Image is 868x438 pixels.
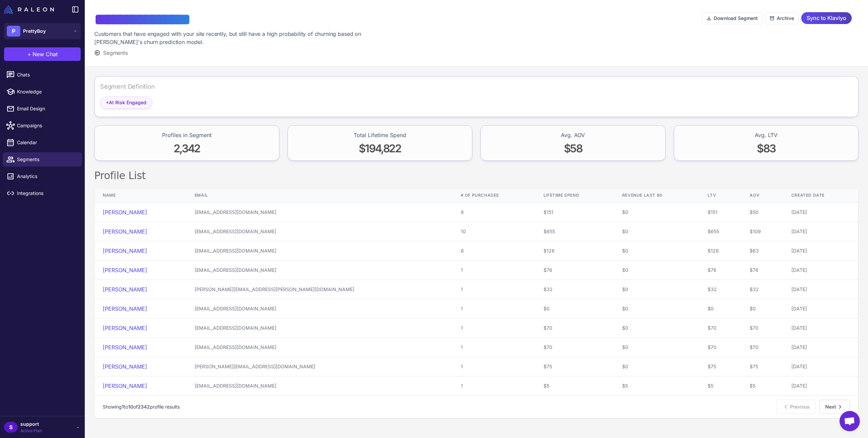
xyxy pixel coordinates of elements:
span: + [106,100,109,105]
td: 1 [453,376,535,396]
span: At Risk Engaged [106,99,146,106]
span: Sync to Klaviyo [807,12,846,24]
td: $655 [699,222,742,241]
th: Created Date [783,188,858,203]
span: Calendar [17,139,77,146]
a: Chats [3,68,82,82]
td: $32 [742,280,783,299]
td: [DATE] [783,222,858,241]
a: [PERSON_NAME] [103,209,147,216]
span: New Chat [33,50,58,58]
td: [EMAIL_ADDRESS][DOMAIN_NAME] [186,299,453,319]
div: S [4,422,18,433]
td: $0 [614,299,700,319]
td: $0 [614,319,700,338]
td: [EMAIL_ADDRESS][DOMAIN_NAME] [186,319,453,338]
a: [PERSON_NAME] [103,267,147,273]
td: [EMAIL_ADDRESS][DOMAIN_NAME] [186,241,453,261]
span: support [20,420,42,428]
a: [PERSON_NAME] [103,247,147,254]
a: [PERSON_NAME] [103,305,147,312]
td: $70 [535,319,614,338]
td: 1 [453,261,535,280]
p: Showing to of profile results [103,403,180,411]
td: $70 [699,338,742,357]
span: $83 [757,142,775,155]
button: Previous [776,400,815,414]
td: $0 [614,338,700,357]
span: Active Plan [20,428,42,434]
td: $32 [535,280,614,299]
td: $70 [535,338,614,357]
button: Archive [765,12,798,24]
td: [PERSON_NAME][EMAIL_ADDRESS][DOMAIN_NAME] [186,357,453,376]
td: [EMAIL_ADDRESS][DOMAIN_NAME] [186,261,453,280]
a: [PERSON_NAME] [103,363,147,370]
a: Email Design [3,102,82,116]
td: $0 [699,299,742,319]
td: $0 [614,203,700,222]
span: Email Design [17,105,77,112]
td: [DATE] [783,338,858,357]
td: [EMAIL_ADDRESS][DOMAIN_NAME] [186,222,453,241]
td: $0 [614,280,700,299]
td: $76 [742,261,783,280]
td: 10 [453,222,535,241]
td: 8 [453,203,535,222]
td: [DATE] [783,376,858,396]
nav: Pagination [95,395,858,418]
td: $75 [535,357,614,376]
td: $0 [614,241,700,261]
h2: Profile List [94,169,859,182]
td: $109 [742,222,783,241]
td: $0 [614,357,700,376]
td: [DATE] [783,357,858,376]
span: Analytics [17,173,77,180]
img: Raleon Logo [4,5,54,14]
td: 1 [453,338,535,357]
td: [DATE] [783,241,858,261]
td: $151 [699,203,742,222]
td: [EMAIL_ADDRESS][DOMAIN_NAME] [186,338,453,357]
div: Profiles in Segment [162,131,212,139]
td: $76 [535,261,614,280]
th: LTV [699,188,742,203]
td: $70 [742,338,783,357]
td: $70 [699,319,742,338]
span: $194,822 [359,142,401,155]
td: $151 [535,203,614,222]
td: $75 [699,357,742,376]
span: Segments [103,49,128,57]
span: 10 [128,404,133,410]
span: Knowledge [17,88,77,95]
button: Segments [94,49,128,57]
span: 2,342 [174,142,200,155]
span: $58 [564,142,582,155]
button: +New Chat [4,47,81,61]
td: $126 [699,241,742,261]
span: + [27,50,31,58]
span: Campaigns [17,122,77,129]
td: $0 [742,299,783,319]
span: Integrations [17,190,77,197]
a: Analytics [3,169,82,183]
td: 1 [453,319,535,338]
td: $0 [614,261,700,280]
span: 2342 [138,404,150,410]
a: Knowledge [3,85,82,99]
a: [PERSON_NAME] [103,344,147,351]
td: $50 [742,203,783,222]
td: $126 [535,241,614,261]
div: Segment Definition [100,82,155,91]
a: [PERSON_NAME] [103,325,147,331]
th: AOV [742,188,783,203]
th: Email [186,188,453,203]
div: P [7,26,20,37]
a: Raleon Logo [4,5,57,14]
td: 1 [453,299,535,319]
div: Total Lifetime Spend [354,131,406,139]
td: $75 [742,357,783,376]
span: Segments [17,156,77,163]
td: [DATE] [783,203,858,222]
td: [EMAIL_ADDRESS][DOMAIN_NAME] [186,203,453,222]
